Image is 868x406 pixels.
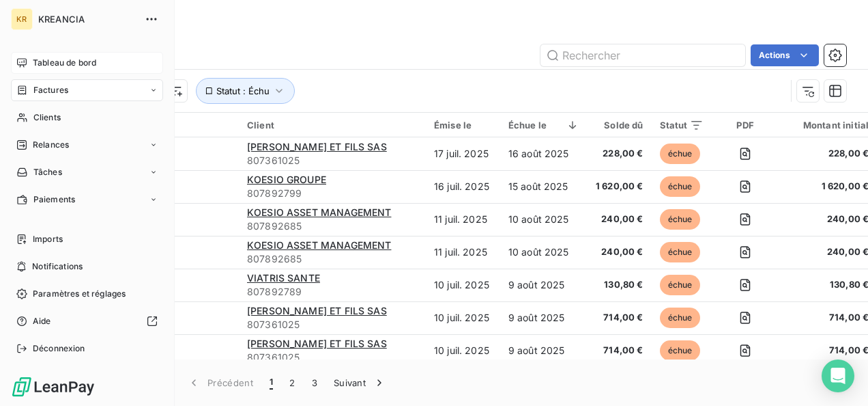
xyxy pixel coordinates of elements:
button: Statut : Échu [196,78,295,104]
td: 10 août 2025 [500,203,588,236]
div: Client [247,120,418,131]
img: Logo LeanPay [11,376,96,398]
span: 807892789 [247,285,418,299]
a: Clients [11,107,163,128]
td: 17 juil. 2025 [426,137,500,170]
span: Clients [33,111,61,124]
span: Relances [33,139,69,151]
span: KOESIO ASSET MANAGEMENT [247,239,391,251]
span: Factures [33,84,68,96]
button: 1 [261,368,281,397]
div: Open Intercom Messenger [822,360,854,392]
span: Déconnexion [33,342,85,355]
button: 3 [304,368,325,397]
a: Paramètres et réglages [11,283,163,305]
span: Tâches [33,166,62,178]
span: échue [660,340,701,361]
span: VIATRIS SANTE [247,272,320,284]
a: Factures [11,79,163,101]
td: 16 août 2025 [500,137,588,170]
span: 1 [270,376,273,390]
td: 10 juil. 2025 [426,301,500,334]
button: Actions [751,44,819,66]
span: Paramètres et réglages [33,288,126,300]
button: 2 [281,368,303,397]
span: 807361025 [247,154,418,167]
a: Relances [11,134,163,156]
a: Paiements [11,189,163,211]
td: 9 août 2025 [500,334,588,367]
span: échue [660,308,701,328]
td: 11 juil. 2025 [426,203,500,236]
span: 807892685 [247,219,418,233]
span: 714,00 € [596,344,643,357]
div: Solde dû [596,120,643,131]
span: échue [660,275,701,295]
a: Imports [11,228,163,250]
div: PDF [720,120,770,131]
button: Suivant [325,368,394,397]
span: KOESIO ASSET MANAGEMENT [247,206,391,218]
span: Notifications [32,260,83,273]
span: Imports [33,233,63,245]
a: Tableau de bord [11,52,163,74]
span: 807892799 [247,187,418,200]
span: échue [660,176,701,197]
div: Émise le [434,120,492,131]
td: 9 août 2025 [500,301,588,334]
span: 240,00 € [596,245,643,259]
div: Échue le [508,120,579,131]
td: 10 août 2025 [500,236,588,269]
span: 130,80 € [596,278,643,292]
span: Tableau de bord [33,57,96,69]
span: KOESIO GROUPE [247,174,326,185]
span: [PERSON_NAME] ET FILS SAS [247,305,387,316]
span: échue [660,144,701,164]
a: Tâches [11,161,163,183]
span: échue [660,209,701,230]
input: Rechercher [540,44,745,66]
span: 807361025 [247,351,418,364]
span: Aide [33,315,51,327]
td: 11 juil. 2025 [426,236,500,269]
td: 15 août 2025 [500,170,588,203]
span: 714,00 € [596,311,643,325]
div: KR [11,8,33,30]
span: 807892685 [247,252,418,266]
div: Statut [660,120,704,131]
span: 228,00 € [596,147,643,161]
span: [PERSON_NAME] ET FILS SAS [247,338,387,349]
span: échue [660,242,701,262]
span: Statut : Échu [216,85,270,96]
span: [PERSON_NAME] ET FILS SAS [247,141,387,152]
td: 16 juil. 2025 [426,170,500,203]
span: 1 620,00 € [596,180,643,193]
span: KREANCIA [38,14,136,25]
span: 807361025 [247,318,418,331]
a: Aide [11,310,163,332]
span: 240,00 € [596,213,643,226]
td: 9 août 2025 [500,269,588,301]
span: Paiements [33,193,75,206]
td: 10 juil. 2025 [426,269,500,301]
button: Précédent [179,368,261,397]
td: 10 juil. 2025 [426,334,500,367]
